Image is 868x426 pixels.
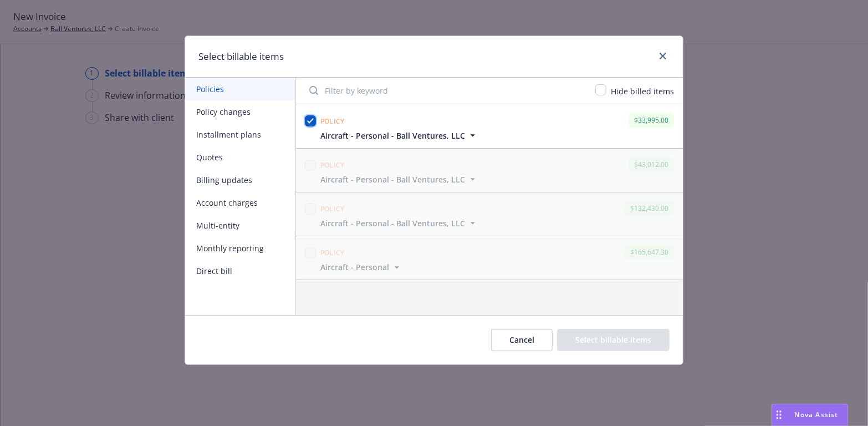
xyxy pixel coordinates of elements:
span: Policy$43,012.00Aircraft - Personal - Ball Ventures, LLC [296,149,683,192]
button: Aircraft - Personal - Ball Ventures, LLC [320,217,478,229]
span: Hide billed items [611,86,674,97]
span: Nova Assist [795,410,839,419]
div: $33,995.00 [629,113,674,127]
button: Quotes [185,146,295,169]
button: Aircraft - Personal - Ball Ventures, LLC [320,130,478,141]
span: Aircraft - Personal - Ball Ventures, LLC [320,174,465,185]
span: Policy [320,248,345,257]
div: $165,647.30 [625,245,674,259]
button: Account charges [185,191,295,214]
a: close [656,49,670,63]
button: Direct bill [185,260,295,282]
button: Multi-entity [185,214,295,237]
span: Aircraft - Personal - Ball Ventures, LLC [320,217,465,229]
h1: Select billable items [198,49,284,64]
span: Policy$132,430.00Aircraft - Personal - Ball Ventures, LLC [296,192,683,236]
button: Billing updates [185,169,295,191]
button: Installment plans [185,123,295,146]
button: Monthly reporting [185,237,295,260]
button: Nova Assist [772,404,848,426]
button: Cancel [491,329,553,351]
span: Aircraft - Personal [320,261,389,273]
span: Policy$165,647.30Aircraft - Personal [296,236,683,280]
div: $43,012.00 [629,158,674,171]
button: Policy changes [185,100,295,123]
span: Policy [320,160,345,170]
span: Aircraft - Personal - Ball Ventures, LLC [320,130,465,141]
span: Policy [320,204,345,214]
button: Policies [185,78,295,100]
div: $132,430.00 [625,201,674,215]
button: Aircraft - Personal - Ball Ventures, LLC [320,174,478,185]
button: Aircraft - Personal [320,261,402,273]
div: Drag to move [772,404,786,425]
input: Filter by keyword [303,79,589,102]
span: Policy [320,116,345,126]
